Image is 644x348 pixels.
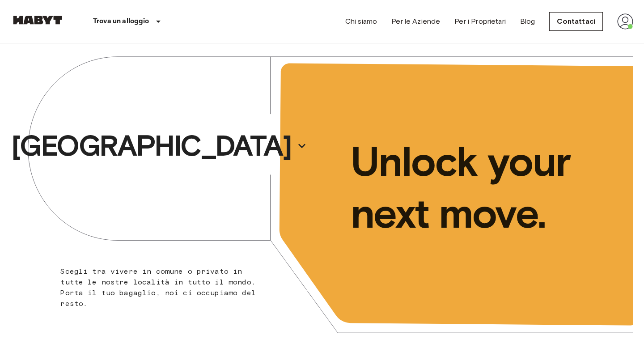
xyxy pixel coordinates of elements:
[351,136,619,239] p: Unlock your next move.
[93,16,149,27] p: Trova un alloggio
[617,13,633,30] img: avatar
[391,16,440,27] a: Per le Aziende
[8,125,311,166] button: [GEOGRAPHIC_DATA]
[520,16,535,27] a: Blog
[549,12,603,31] a: Contattaci
[60,266,266,309] p: Scegli tra vivere in comune o privato in tutte le nostre località in tutto il mondo. Porta il tuo...
[454,16,506,27] a: Per i Proprietari
[11,16,64,25] img: Habyt
[11,128,291,164] p: [GEOGRAPHIC_DATA]
[345,16,377,27] a: Chi siamo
